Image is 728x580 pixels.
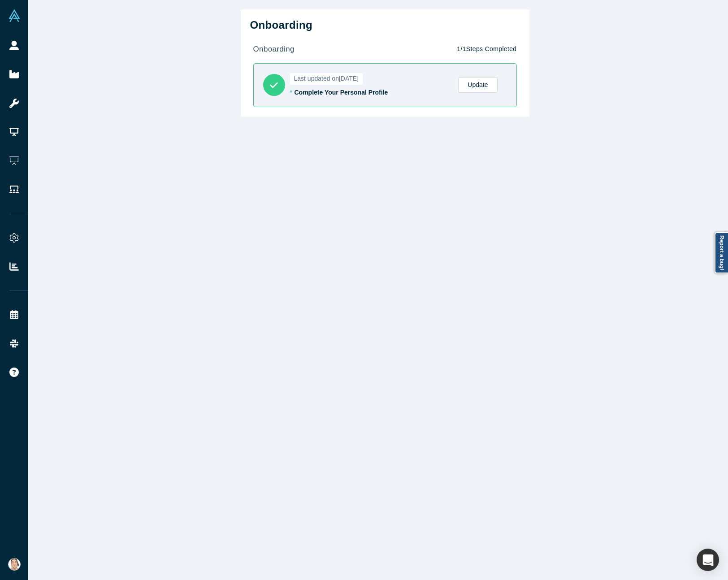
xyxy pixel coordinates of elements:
[253,45,295,53] strong: onboarding
[290,73,363,85] span: Last updated on [DATE]
[250,19,520,32] h2: Onboarding
[715,232,728,273] a: Report a bug!
[8,9,21,22] img: Alchemist Vault Logo
[458,77,497,93] a: Update
[295,88,449,97] div: Complete Your Personal Profile
[457,44,516,54] p: 1 / 1 Steps Completed
[8,558,21,571] img: Natasha Lowery's Account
